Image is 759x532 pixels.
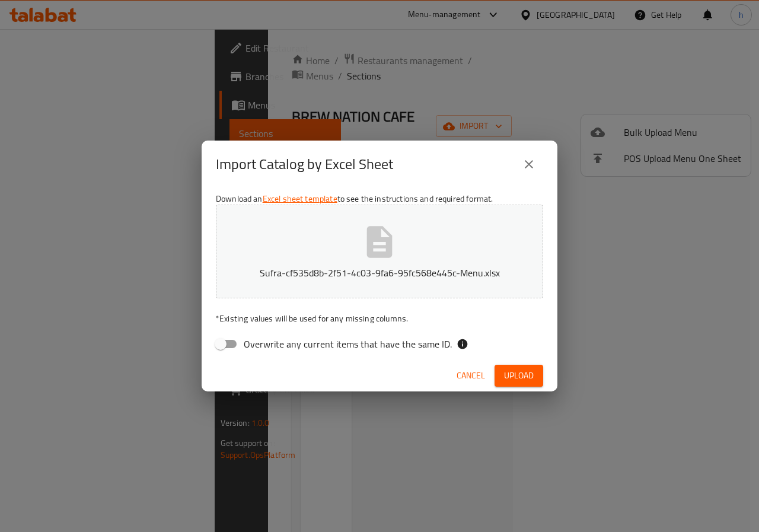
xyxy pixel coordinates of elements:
span: Cancel [457,368,485,383]
button: Upload [495,365,543,387]
button: Cancel [452,365,490,387]
span: Overwrite any current items that have the same ID. [244,337,452,351]
p: Sufra-cf535d8b-2f51-4c03-9fa6-95fc568e445c-Menu.xlsx [234,266,525,280]
span: Upload [504,368,534,383]
button: Sufra-cf535d8b-2f51-4c03-9fa6-95fc568e445c-Menu.xlsx [216,205,543,298]
h2: Import Catalog by Excel Sheet [216,155,393,174]
a: Excel sheet template [263,191,337,206]
div: Download an to see the instructions and required format. [202,188,557,360]
button: close [515,150,543,179]
p: Existing values will be used for any missing columns. [216,313,543,324]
